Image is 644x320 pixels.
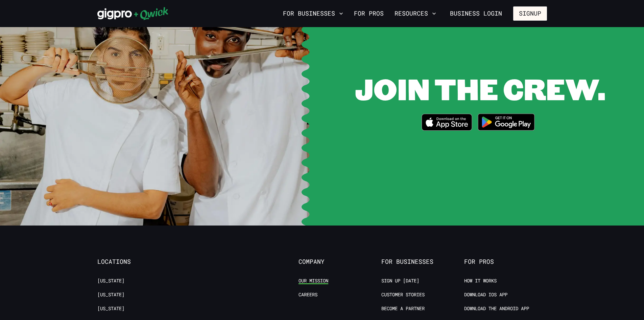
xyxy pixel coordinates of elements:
img: Get it on Google Play [474,109,539,135]
a: For Pros [351,8,386,19]
a: [US_STATE] [97,305,124,312]
a: Download IOS App [464,292,507,298]
a: Business Login [444,6,508,21]
a: [US_STATE] [97,292,124,298]
span: Locations [97,258,180,265]
span: JOIN THE CREW. [355,69,605,108]
a: Careers [299,292,317,298]
button: Signup [513,6,547,21]
span: Company [299,258,381,265]
a: Become a Partner [381,305,425,312]
a: [US_STATE] [97,278,124,284]
button: For Businesses [280,8,346,19]
a: Sign up [DATE] [381,278,419,284]
a: Our Mission [299,278,328,284]
span: For Pros [464,258,547,265]
a: How it Works [464,278,497,284]
a: Download the Android App [464,305,529,312]
a: Customer stories [381,292,425,298]
button: Resources [392,8,439,19]
a: Download on the App Store [422,114,472,133]
span: For Businesses [381,258,464,265]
